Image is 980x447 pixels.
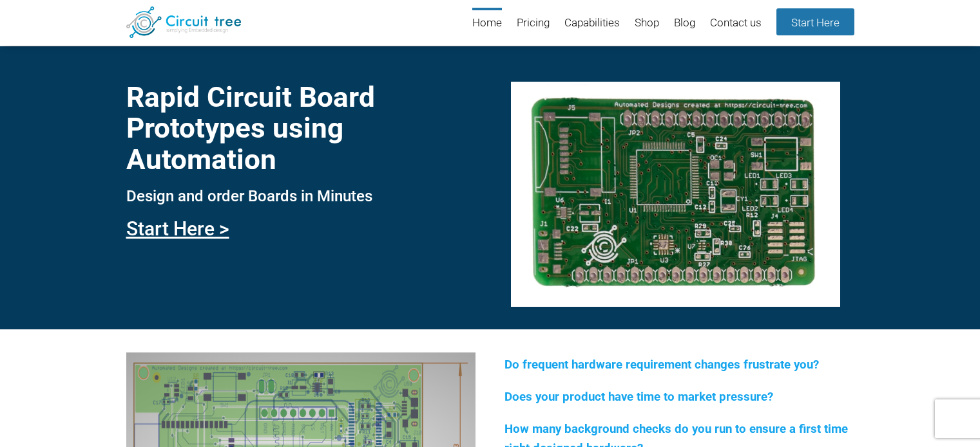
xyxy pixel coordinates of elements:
[674,8,695,39] a: Blog
[472,8,502,39] a: Home
[517,8,550,39] a: Pricing
[776,8,854,35] a: Start Here
[126,82,476,175] h1: Rapid Circuit Board Prototypes using Automation
[126,6,242,38] img: Circuit Tree
[710,8,762,39] a: Contact us
[504,358,819,372] span: Do frequent hardware requirement changes frustrate you?
[564,8,620,39] a: Capabilities
[126,217,229,240] a: Start Here >
[504,390,773,404] span: Does your product have time to market pressure?
[635,8,659,39] a: Shop
[126,188,476,205] h3: Design and order Boards in Minutes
